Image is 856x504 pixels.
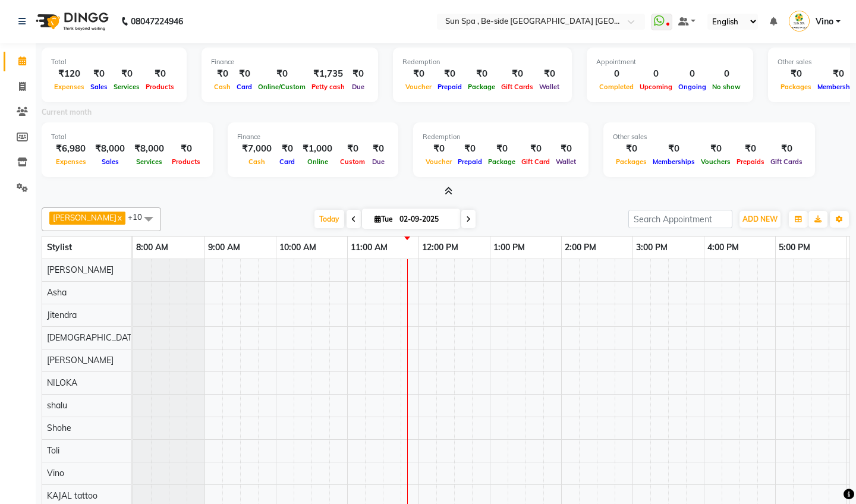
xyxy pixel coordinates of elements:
[276,142,298,156] div: ₹0
[237,132,389,142] div: Finance
[47,423,71,433] span: Shohe
[47,332,140,343] span: [DEMOGRAPHIC_DATA]
[518,142,553,156] div: ₹0
[709,83,744,91] span: No show
[816,15,833,28] span: Vino
[51,67,87,81] div: ₹120
[51,132,203,142] div: Total
[465,67,498,81] div: ₹0
[613,132,805,142] div: Other sales
[455,142,485,156] div: ₹0
[778,67,814,81] div: ₹0
[51,142,90,156] div: ₹6,980
[47,445,59,456] span: Toli
[402,57,562,67] div: Redemption
[143,83,177,91] span: Products
[117,213,122,222] a: x
[47,468,64,478] span: Vino
[402,83,435,91] span: Voucher
[47,242,72,253] span: Stylist
[47,310,77,320] span: Jitendra
[128,212,151,222] span: +10
[369,157,388,166] span: Due
[455,157,485,166] span: Prepaid
[47,400,67,411] span: shalu
[633,239,671,256] a: 3:00 PM
[211,57,369,67] div: Finance
[767,142,805,156] div: ₹0
[111,67,143,81] div: ₹0
[90,142,130,156] div: ₹8,000
[767,157,805,166] span: Gift Cards
[423,157,455,166] span: Voucher
[402,67,435,81] div: ₹0
[650,142,698,156] div: ₹0
[628,210,732,228] input: Search Appointment
[562,239,599,256] a: 2:00 PM
[596,67,637,81] div: 0
[553,157,579,166] span: Wallet
[734,157,767,166] span: Prepaids
[419,239,461,256] a: 12:00 PM
[234,67,255,81] div: ₹0
[255,67,309,81] div: ₹0
[613,142,650,156] div: ₹0
[518,157,553,166] span: Gift Card
[596,83,637,91] span: Completed
[133,239,171,256] a: 8:00 AM
[742,215,778,223] span: ADD NEW
[485,142,518,156] div: ₹0
[372,215,396,223] span: Tue
[130,142,169,156] div: ₹8,000
[637,83,675,91] span: Upcoming
[87,83,111,91] span: Sales
[42,107,92,118] label: Current month
[47,355,114,366] span: [PERSON_NAME]
[133,157,165,166] span: Services
[596,57,744,67] div: Appointment
[169,157,203,166] span: Products
[246,157,268,166] span: Cash
[211,83,234,91] span: Cash
[234,83,255,91] span: Card
[490,239,528,256] a: 1:00 PM
[211,67,234,81] div: ₹0
[309,83,348,91] span: Petty cash
[698,142,734,156] div: ₹0
[337,142,368,156] div: ₹0
[536,67,562,81] div: ₹0
[99,157,122,166] span: Sales
[349,83,367,91] span: Due
[698,157,734,166] span: Vouchers
[778,83,814,91] span: Packages
[734,142,767,156] div: ₹0
[304,157,331,166] span: Online
[435,83,465,91] span: Prepaid
[255,83,309,91] span: Online/Custom
[435,67,465,81] div: ₹0
[169,142,203,156] div: ₹0
[205,239,243,256] a: 9:00 AM
[553,142,579,156] div: ₹0
[675,67,709,81] div: 0
[53,157,89,166] span: Expenses
[111,83,143,91] span: Services
[789,11,810,31] img: Vino
[337,157,368,166] span: Custom
[47,377,77,388] span: NILOKA
[613,157,650,166] span: Packages
[704,239,742,256] a: 4:00 PM
[536,83,562,91] span: Wallet
[423,142,455,156] div: ₹0
[776,239,813,256] a: 5:00 PM
[47,264,114,275] span: [PERSON_NAME]
[709,67,744,81] div: 0
[143,67,177,81] div: ₹0
[51,57,177,67] div: Total
[276,157,298,166] span: Card
[47,490,97,501] span: KAJAL tattoo
[298,142,337,156] div: ₹1,000
[47,287,67,298] span: Asha
[465,83,498,91] span: Package
[396,210,455,228] input: 2025-09-02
